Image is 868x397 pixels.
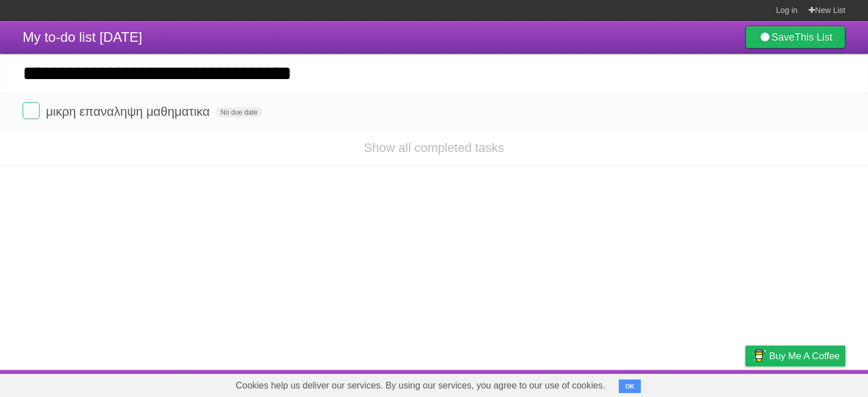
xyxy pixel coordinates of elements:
[692,373,717,394] a: Terms
[745,346,845,367] a: Buy me a coffee
[769,346,840,366] span: Buy me a coffee
[216,107,262,117] span: No due date
[364,141,504,155] a: Show all completed tasks
[795,32,832,43] b: This List
[224,374,617,397] span: Cookies help us deliver our services. By using our services, you agree to our use of cookies.
[595,373,619,394] a: About
[46,104,212,119] span: μικρη επαναληψη μαθηματικα
[23,29,142,45] span: My to-do list [DATE]
[731,373,760,394] a: Privacy
[751,346,766,365] img: Buy me a coffee
[774,373,845,394] a: Suggest a feature
[619,379,641,393] button: OK
[632,373,678,394] a: Developers
[23,102,40,119] label: Done
[745,26,845,49] a: SaveThis List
